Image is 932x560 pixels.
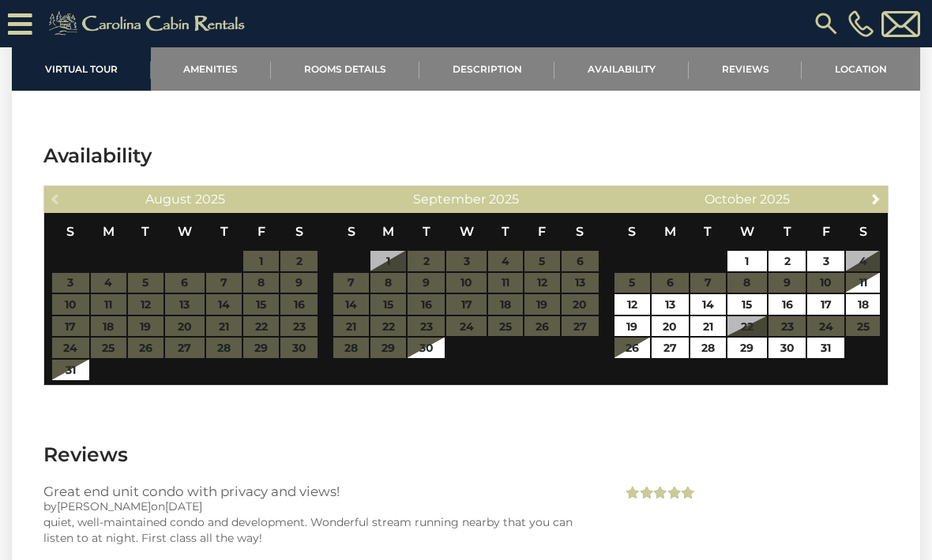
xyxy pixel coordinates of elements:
[769,338,806,358] a: 30
[812,9,840,38] img: search-regular.svg
[413,192,486,207] span: September
[807,294,844,315] a: 17
[141,224,149,239] span: Tuesday
[43,441,889,469] h3: Reviews
[846,294,880,315] a: 18
[165,499,202,513] span: [DATE]
[690,316,726,337] a: 21
[664,224,676,239] span: Monday
[576,224,584,239] span: Saturday
[769,294,806,315] a: 16
[43,514,599,546] div: quiet, well-maintained condo and development. Wonderful stream running nearby that you can listen...
[257,224,265,239] span: Friday
[846,273,880,293] a: 11
[408,338,445,358] a: 30
[40,8,258,39] img: Khaki-logo.png
[690,294,726,315] a: 14
[614,294,650,315] a: 12
[43,142,889,170] h3: Availability
[740,224,754,239] span: Wednesday
[52,360,89,380] a: 31
[419,47,555,91] a: Description
[489,192,519,207] span: 2025
[614,316,650,337] a: 19
[295,224,303,239] span: Saturday
[727,251,768,271] a: 1
[784,224,791,239] span: Thursday
[66,224,74,239] span: Sunday
[195,192,225,207] span: 2025
[554,47,689,91] a: Availability
[866,189,886,208] a: Next
[727,338,768,358] a: 29
[151,47,272,91] a: Amenities
[807,338,844,358] a: 31
[178,224,192,239] span: Wednesday
[652,338,689,358] a: 27
[271,47,419,91] a: Rooms Details
[652,316,689,337] a: 20
[769,251,806,271] a: 2
[502,224,509,239] span: Thursday
[822,224,830,239] span: Friday
[220,224,228,239] span: Thursday
[57,499,151,513] span: [PERSON_NAME]
[614,338,650,358] a: 26
[423,224,430,239] span: Tuesday
[690,338,726,358] a: 28
[628,224,636,239] span: Sunday
[802,47,920,91] a: Location
[12,47,151,91] a: Virtual Tour
[382,224,394,239] span: Monday
[727,294,768,315] a: 15
[844,10,878,37] a: [PHONE_NUMBER]
[43,484,599,498] h3: Great end unit condo with privacy and views!
[760,192,790,207] span: 2025
[538,224,546,239] span: Friday
[705,192,757,207] span: October
[859,224,867,239] span: Saturday
[870,192,882,205] span: Next
[652,294,689,315] a: 13
[704,224,712,239] span: Tuesday
[103,224,115,239] span: Monday
[348,224,355,239] span: Sunday
[807,251,844,271] a: 3
[460,224,474,239] span: Wednesday
[145,192,192,207] span: August
[689,47,802,91] a: Reviews
[43,498,599,514] div: by on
